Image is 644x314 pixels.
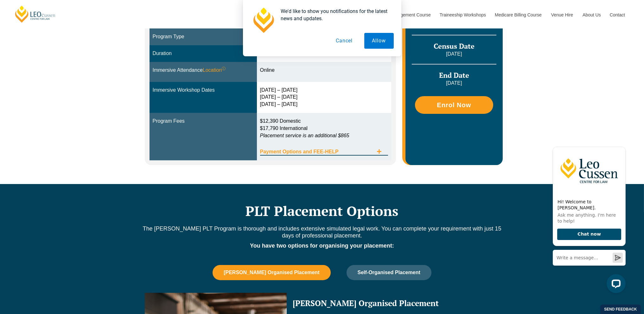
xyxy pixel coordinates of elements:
[260,133,349,138] em: Placement service is an additional $865
[251,8,276,33] img: notification icon
[153,87,254,94] div: Immersive Workshop Dates
[260,126,308,131] span: $17,790 International
[358,270,420,275] span: Self-Organised Placement
[153,67,254,74] div: Immersive Attendance
[328,33,360,49] button: Cancel
[437,102,471,108] span: Enrol Now
[222,66,226,71] sup: ⓘ
[142,225,503,239] p: The [PERSON_NAME] PLT Program is thorough and includes extensive simulated legal work. You can co...
[142,203,503,219] h2: PLT Placement Options
[260,87,388,108] div: [DATE] – [DATE] [DATE] – [DATE] [DATE] – [DATE]
[276,8,394,22] div: We'd like to show you notifications for the latest news and updates.
[415,96,493,114] a: Enrol Now
[364,33,394,49] button: Allow
[260,149,374,154] span: Payment Options and FEE-HELP
[224,270,319,275] span: [PERSON_NAME] Organised Placement
[439,71,469,80] span: End Date
[203,67,226,74] span: Location
[548,142,628,298] iframe: LiveChat chat widget
[293,299,493,307] h2: [PERSON_NAME] Organised Placement
[260,67,388,74] div: Online
[250,243,394,249] strong: You have two options for organising your placement:
[153,118,254,125] div: Program Fees
[260,118,301,124] span: $12,390 Domestic
[412,80,496,87] p: [DATE]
